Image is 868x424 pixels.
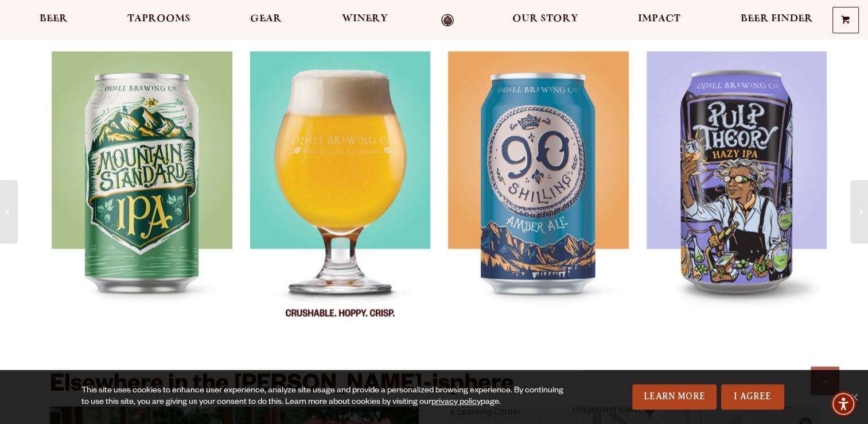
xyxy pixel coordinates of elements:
a: Good Behavior Crushable IPA 4.0 ABV Good Behavior Good Behavior [248,12,433,338]
a: 90 Shilling Ale [PERSON_NAME] 5.3 ABV 90 Shilling Ale 90 Shilling Ale [446,12,631,338]
span: Beer [40,14,68,24]
a: I Agree [721,384,784,410]
span: Impact [638,14,680,24]
span: Taprooms [127,14,190,24]
a: Beer [32,14,75,27]
a: Pulp Theory Hazy IPA 7.5 ABV Pulp Theory Pulp Theory [644,12,829,338]
div: This site uses cookies to enhance user experience, analyze site usage and provide a personalized ... [81,386,568,408]
p: [PERSON_NAME] [446,33,500,51]
a: Mountain Standard Mountain Style IPA 6.5 ABV Mountain Standard Mountain Standard [50,12,235,338]
img: Mountain Standard [52,51,232,338]
a: Our Story [505,14,586,27]
p: Hazy IPA [644,33,675,51]
span: Beer Finder [740,14,812,24]
p: 6.5 ABV [208,33,234,51]
p: 7.5 ABV [804,33,829,51]
p: 5.3 ABV [605,33,630,51]
img: Pulp Theory [647,51,827,338]
img: 90 Shilling Ale [448,51,628,338]
span: Gear [250,14,282,24]
a: Odell Home [426,14,469,27]
a: Scroll to top [811,367,839,395]
div: Accessibility Menu [831,391,856,417]
a: Gear [243,14,289,27]
a: Impact [630,14,688,27]
p: Crushable IPA [248,33,301,51]
a: Beer Finder [733,14,820,27]
p: 4.0 ABV [406,33,433,51]
p: Mountain Style IPA [50,33,122,51]
a: Taprooms [120,14,198,27]
a: Learn More [632,384,717,410]
a: privacy policy [431,398,481,407]
a: Winery [334,14,395,27]
img: Good Behavior [250,51,431,338]
span: Our Story [512,14,578,24]
span: Winery [342,14,388,24]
